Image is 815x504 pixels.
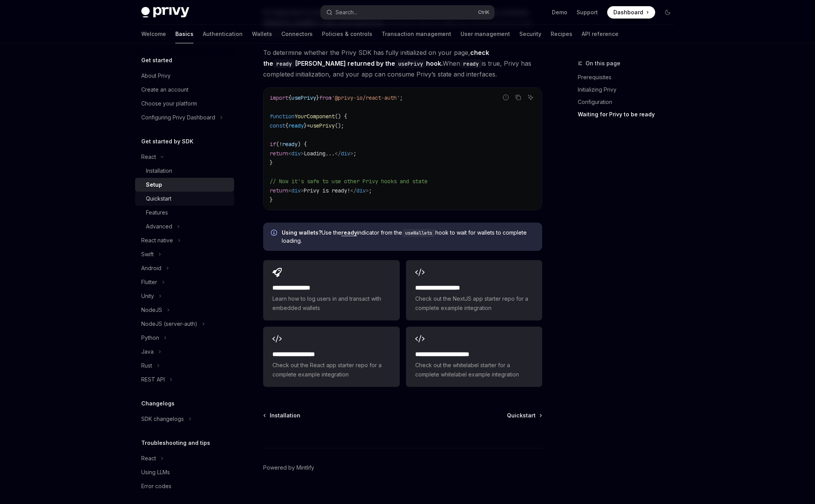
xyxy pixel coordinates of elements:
[415,294,533,313] span: Check out the NextJS app starter repo for a complete example integration
[304,187,350,194] span: Privy is ready!
[607,6,655,19] a: Dashboard
[175,25,193,43] a: Basics
[270,159,273,166] span: }
[252,25,272,43] a: Wallets
[135,69,234,83] a: About Privy
[141,250,154,259] div: Swift
[135,164,234,178] a: Installation
[478,9,490,15] span: Ctrl K
[507,412,536,419] span: Quickstart
[335,150,341,157] span: </
[141,347,154,356] div: Java
[335,122,344,129] span: ();
[288,150,291,157] span: <
[141,236,173,245] div: React native
[141,361,152,370] div: Rust
[301,150,304,157] span: >
[613,9,643,16] span: Dashboard
[135,451,234,465] button: Toggle React section
[526,92,536,102] button: Ask AI
[335,113,347,120] span: () {
[406,327,542,387] a: **** **** **** **** ***Check out the whitelabel starter for a complete whitelabel example integra...
[271,230,279,237] svg: Info
[353,150,356,157] span: ;
[279,141,282,148] span: !
[578,71,680,83] a: Prerequisites
[310,122,335,129] span: usePrivy
[282,229,534,245] span: Use the indicator from the hook to wait for wallets to complete loading.
[298,141,307,148] span: ) {
[400,94,403,101] span: ;
[141,375,165,384] div: REST API
[135,331,234,345] button: Toggle Python section
[336,8,357,17] div: Search...
[341,229,357,236] a: ready
[135,345,234,359] button: Toggle Java section
[141,291,154,301] div: Unity
[519,25,541,43] a: Security
[135,178,234,192] a: Setup
[270,150,288,157] span: return
[135,111,234,124] button: Toggle Configuring Privy Dashboard section
[135,303,234,317] button: Toggle NodeJS section
[288,94,291,101] span: {
[272,294,390,313] span: Learn how to log users in and transact with embedded wallets
[141,438,210,448] h5: Troubleshooting and tips
[395,60,426,68] code: usePrivy
[291,94,316,101] span: usePrivy
[141,113,215,122] div: Configuring Privy Dashboard
[582,25,618,43] a: API reference
[501,92,511,102] button: Report incorrect code
[270,412,300,419] span: Installation
[270,178,428,185] span: // Now it's safe to use other Privy hooks and state
[282,141,298,148] span: ready
[285,122,288,129] span: {
[135,479,234,493] a: Error codes
[356,187,366,194] span: div
[141,278,157,287] div: Flutter
[141,414,184,424] div: SDK changelogs
[141,137,193,146] h5: Get started by SDK
[350,150,353,157] span: >
[578,83,680,96] a: Initializing Privy
[586,59,620,68] span: On this page
[270,141,276,148] span: if
[270,196,273,203] span: }
[322,25,372,43] a: Policies & controls
[264,412,300,419] a: Installation
[263,464,314,472] a: Powered by Mintlify
[141,99,197,108] div: Choose your platform
[135,317,234,331] button: Toggle NodeJS (server-auth) section
[135,97,234,111] a: Choose your platform
[141,56,172,65] h5: Get started
[552,9,567,16] a: Demo
[141,25,166,43] a: Welcome
[577,9,598,16] a: Support
[141,333,159,342] div: Python
[366,187,369,194] span: >
[460,60,482,68] code: ready
[461,25,510,43] a: User management
[141,85,188,94] div: Create an account
[507,412,541,419] a: Quickstart
[146,166,172,175] div: Installation
[369,187,372,194] span: ;
[135,192,234,206] a: Quickstart
[135,233,234,247] button: Toggle React native section
[578,108,680,121] a: Waiting for Privy to be ready
[135,247,234,261] button: Toggle Swift section
[270,122,285,129] span: const
[141,482,171,491] div: Error codes
[304,122,307,129] span: }
[661,6,674,19] button: Toggle dark mode
[146,208,168,217] div: Features
[141,319,197,329] div: NodeJS (server-auth)
[135,373,234,387] button: Toggle REST API section
[270,94,288,101] span: import
[141,152,156,162] div: React
[291,150,301,157] span: div
[288,187,291,194] span: <
[402,229,435,237] code: useWallets
[203,25,243,43] a: Authentication
[307,122,310,129] span: =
